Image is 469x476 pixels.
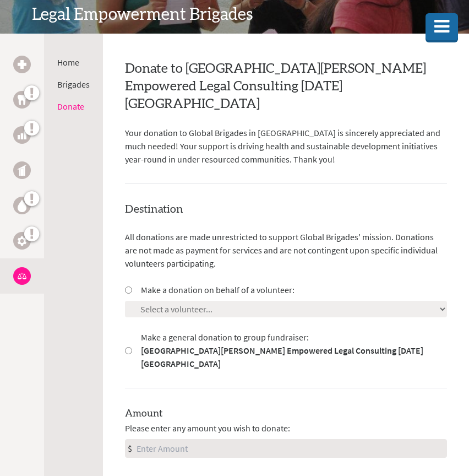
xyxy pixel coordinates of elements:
[57,78,90,91] li: Brigades
[18,95,26,105] img: Dental
[13,197,31,214] a: Water
[141,283,295,296] label: Make a donation on behalf of a volunteer:
[18,60,26,69] img: Medical
[18,199,26,212] img: Water
[125,230,447,270] p: All donations are made unrestricted to support Global Brigades' mission. Donations are not made a...
[13,161,31,179] a: Public Health
[125,60,447,113] h2: Donate to [GEOGRAPHIC_DATA][PERSON_NAME] Empowered Legal Consulting [DATE] [GEOGRAPHIC_DATA]
[18,131,26,139] img: Business
[57,101,84,112] a: Donate
[125,126,447,166] p: Your donation to Global Brigades in [GEOGRAPHIC_DATA] is sincerely appreciated and much needed! Y...
[13,267,31,285] a: Legal Empowerment
[57,79,90,90] a: Brigades
[125,202,447,217] h4: Destination
[18,273,26,279] img: Legal Empowerment
[141,331,447,370] label: Make a general donation to group fundraiser:
[32,5,437,25] h2: Legal Empowerment Brigades
[13,56,31,73] a: Medical
[141,344,447,370] strong: [GEOGRAPHIC_DATA][PERSON_NAME] Empowered Legal Consulting [DATE] [GEOGRAPHIC_DATA]
[13,126,31,144] a: Business
[18,236,26,245] img: Engineering
[13,232,31,250] a: Engineering
[18,165,26,176] img: Public Health
[57,56,90,69] li: Home
[125,406,163,421] label: Amount
[13,91,31,109] a: Dental
[126,440,134,457] div: $
[125,421,290,435] span: Please enter any amount you wish to donate:
[134,440,446,457] input: Enter Amount
[57,100,90,113] li: Donate
[57,57,79,68] a: Home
